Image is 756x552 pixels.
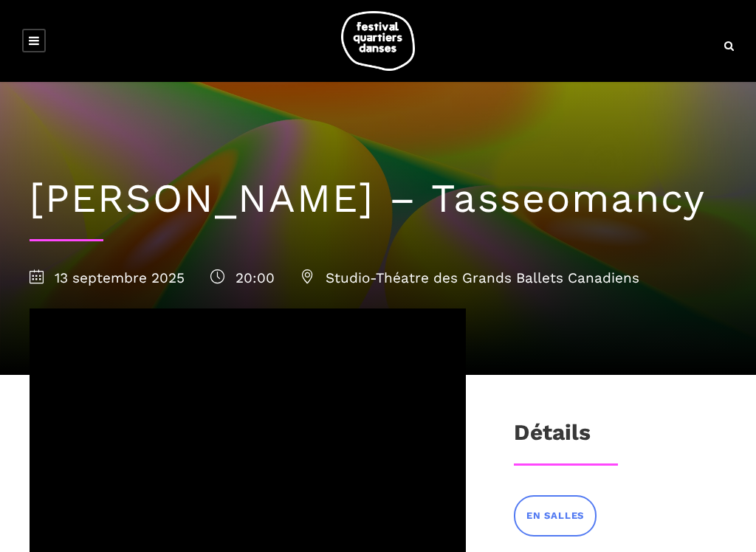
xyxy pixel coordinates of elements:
[526,508,584,524] span: EN SALLES
[514,495,597,536] a: EN SALLES
[30,175,726,223] h1: [PERSON_NAME] – Tasseomancy
[30,269,185,286] span: 13 septembre 2025
[514,419,591,456] h3: Détails
[300,269,639,286] span: Studio-Théatre des Grands Ballets Canadiens
[341,11,415,71] img: logo-fqd-med
[210,269,275,286] span: 20:00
